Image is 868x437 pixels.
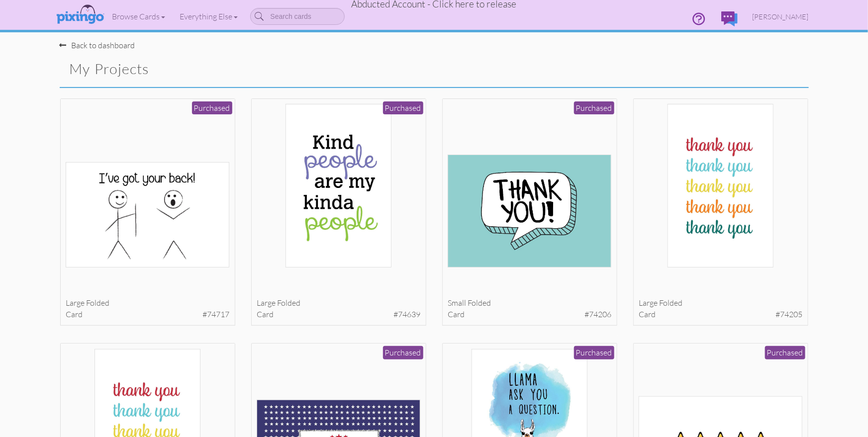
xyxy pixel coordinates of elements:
div: card [257,309,420,320]
div: Purchased [383,346,423,359]
span: large [66,298,85,308]
span: #74205 [775,309,802,320]
div: card [448,309,611,320]
a: Back to dashboard [60,40,135,50]
a: [PERSON_NAME] [745,4,816,29]
span: folded [468,298,491,308]
a: Browse Cards [105,4,173,29]
span: folded [86,298,109,308]
a: Everything Else [173,4,245,29]
span: large [257,298,276,308]
div: Purchased [574,101,614,115]
img: 134032-1-1753249757613-e3bfe1c0289a66cf-qa.jpg [448,155,611,267]
img: 134031-1-1753249499771-5575362d926ddfde-qa.jpg [668,104,773,267]
img: comments.svg [721,11,738,26]
span: #74206 [584,309,611,320]
div: card [66,309,229,320]
span: #74717 [202,309,229,320]
h2: My Projects [70,61,417,77]
img: pixingo logo [54,2,106,27]
img: 135120-1-1756400317135-4caebe634bbd2927-qa.jpg [66,162,229,267]
div: Purchased [765,346,805,359]
span: folded [659,298,682,308]
span: large [639,298,658,308]
img: 134965-1-1755896954974-684f13c1db87185e-qa.jpg [286,104,391,267]
div: Purchased [574,346,614,359]
span: [PERSON_NAME] [753,12,809,21]
div: Purchased [192,101,232,115]
span: folded [277,298,300,308]
input: Search cards [250,8,345,25]
div: card [639,309,802,320]
span: small [448,298,466,308]
span: #74639 [393,309,420,320]
div: Purchased [383,101,423,115]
